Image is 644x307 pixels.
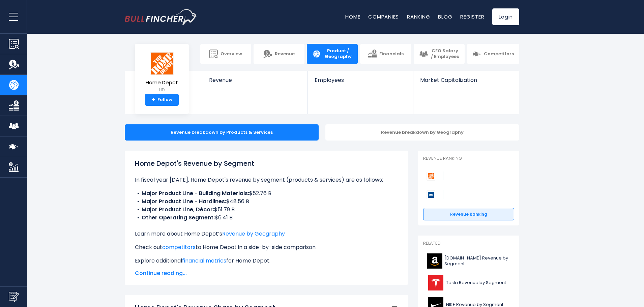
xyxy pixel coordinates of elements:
span: Home Depot [146,80,178,86]
a: Companies [368,13,399,20]
small: HD [146,87,178,93]
span: Tesla Revenue by Segment [446,280,506,286]
b: Other Operating Segment: [142,214,215,221]
a: +Follow [145,94,179,106]
li: $52.76 B [135,189,398,197]
span: Revenue [275,51,295,57]
span: Employees [315,77,406,83]
span: Overview [221,51,242,57]
a: Ranking [407,13,430,20]
a: Revenue [254,44,304,64]
span: Competitors [484,51,514,57]
li: $6.41 B [135,214,398,222]
span: Product / Geography [324,48,352,60]
span: Revenue [209,77,301,83]
span: [DOMAIN_NAME] Revenue by Segment [444,255,510,267]
img: Home Depot competitors logo [427,172,435,181]
span: Continue reading... [135,269,398,277]
b: Major Product Line, Décor: [142,206,214,213]
b: Major Product Line - Hardlines: [142,197,226,205]
a: Home [345,13,360,20]
p: Related [423,241,514,246]
p: Explore additional for Home Depot. [135,257,398,265]
span: Market Capitalization [420,77,512,83]
p: Check out to Home Depot in a side-by-side comparison. [135,243,398,251]
a: CEO Salary / Employees [414,44,465,64]
a: Revenue [202,71,308,95]
a: Financials [360,44,411,64]
p: Learn more about Home Depot’s [135,230,398,238]
a: Employees [308,71,413,95]
a: Market Capitalization [413,71,519,95]
span: CEO Salary / Employees [431,48,459,60]
img: bullfincher logo [125,9,197,25]
img: AMZN logo [427,253,442,269]
a: Login [492,8,519,25]
img: Lowe's Companies competitors logo [427,190,435,199]
a: Home Depot HD [145,52,178,94]
a: Register [460,13,484,20]
li: $48.56 B [135,197,398,206]
li: $51.79 B [135,206,398,214]
div: Revenue breakdown by Products & Services [125,124,319,141]
strong: + [152,97,155,103]
p: In fiscal year [DATE], Home Depot's revenue by segment (products & services) are as follows: [135,176,398,184]
a: Go to homepage [125,9,197,25]
h1: Home Depot's Revenue by Segment [135,158,398,168]
span: Financials [379,51,404,57]
a: Overview [200,44,251,64]
a: competitors [162,243,196,251]
a: Blog [438,13,452,20]
a: financial metrics [182,257,226,265]
div: Revenue breakdown by Geography [325,124,519,141]
b: Major Product Line - Building Materials: [142,189,249,197]
a: Product / Geography [307,44,358,64]
img: TSLA logo [427,275,444,290]
a: [DOMAIN_NAME] Revenue by Segment [423,252,514,270]
a: Competitors [467,44,519,64]
p: Revenue Ranking [423,156,514,161]
a: Revenue by Geography [222,230,285,238]
a: Tesla Revenue by Segment [423,274,514,292]
a: Revenue Ranking [423,208,514,221]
